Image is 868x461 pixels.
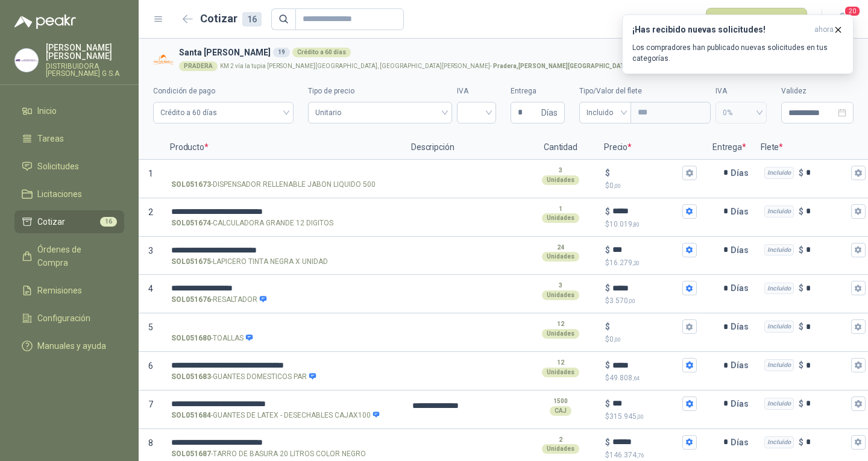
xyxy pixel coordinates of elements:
div: Unidades [542,175,579,185]
input: Incluido $ [806,322,849,331]
a: Configuración [14,307,124,330]
span: 1 [148,169,153,178]
span: 5 [148,322,153,332]
div: 16 [242,12,262,27]
p: $ [605,320,610,333]
span: ,00 [614,336,621,343]
label: Tipo/Valor del flete [579,86,711,97]
div: Incluido [764,244,794,256]
input: $$146.374,76 [612,437,680,447]
div: Incluido [764,167,794,179]
span: Órdenes de Compra [37,243,113,269]
p: $ [605,219,697,230]
span: 10.019 [609,220,640,228]
p: Producto [163,136,404,160]
div: Unidades [542,329,579,339]
span: ahora [814,25,834,35]
div: Incluido [764,398,794,410]
div: Incluido [764,321,794,333]
p: 12 [557,319,564,329]
p: $ [605,180,697,192]
strong: SOL051674 [171,218,211,229]
button: 20 [832,8,854,30]
p: $ [605,166,610,180]
a: Cotizar16 [14,210,124,233]
p: - GUANTES DOMESTICOS PAR [171,371,316,383]
input: Incluido $ [806,284,849,293]
input: $$0,00 [612,322,680,331]
p: - TARRO DE BASURA 20 LITROS COLOR NEGRO [171,448,366,460]
span: ,64 [632,375,640,381]
span: 16 [100,217,117,227]
button: ¡Has recibido nuevas solicitudes!ahora Los compradores han publicado nuevas solicitudes en tus ca... [622,14,854,74]
img: Company Logo [15,49,38,72]
p: 24 [557,243,564,252]
div: Unidades [542,213,579,223]
input: SOL051687-TARRO DE BASURA 20 LITROS COLOR NEGRO [171,438,395,447]
p: Días [731,353,753,377]
p: 3 [559,166,562,175]
input: $$315.945,00 [612,399,680,408]
p: - RESALTADOR [171,294,267,306]
span: 49.808 [609,374,640,382]
button: $$0,00 [682,319,697,334]
span: Manuales y ayuda [37,339,106,353]
p: $ [605,257,697,269]
h2: Cotizar [200,10,262,27]
div: Incluido [764,205,794,218]
strong: SOL051684 [171,410,211,421]
p: Días [731,392,753,416]
span: ,00 [637,413,644,420]
h3: ¡Has recibido nuevas solicitudes! [632,25,810,35]
span: 0 [609,181,621,190]
p: $ [605,334,697,345]
input: Incluido $ [806,437,849,447]
input: $$0,00 [612,168,680,177]
strong: SOL051680 [171,333,211,344]
p: $ [605,436,610,449]
input: $$3.570,00 [612,284,680,293]
input: SOL051674-CALCULADORA GRANDE 12 DIGITOS [171,207,395,216]
span: 2 [148,207,153,217]
p: Los compradores han publicado nuevas solicitudes en tus categorías. [632,42,843,64]
p: 1500 [553,397,568,406]
input: SOL051673-DISPENSADOR RELLENABLE JABON LIQUIDO 500 [171,169,395,178]
div: Unidades [542,444,579,454]
p: $ [799,243,804,257]
p: $ [799,166,804,180]
p: $ [799,436,804,449]
p: $ [605,205,610,218]
input: $$49.808,64 [612,361,680,370]
label: IVA [457,86,496,97]
input: Incluido $ [806,245,849,254]
a: Tareas [14,127,124,150]
span: Inicio [37,104,57,118]
p: - DISPENSADOR RELLENABLE JABON LIQUIDO 500 [171,179,376,190]
div: Incluido [764,436,794,448]
p: $ [799,320,804,333]
div: PRADERA [179,61,218,71]
img: Company Logo [153,49,174,71]
p: - LAPICERO TINTA NEGRA X UNIDAD [171,256,328,268]
p: $ [799,205,804,218]
p: $ [605,372,697,384]
p: - GUANTES DE LATEX - DESECHABLES CAJAX100 [171,410,380,421]
button: Incluido $ [851,319,866,334]
p: Descripción [404,136,524,160]
button: $$146.374,76 [682,435,697,450]
input: SOL051683-GUANTES DOMESTICOS PAR [171,361,395,370]
strong: SOL051687 [171,448,211,460]
p: 2 [559,435,562,445]
p: Días [731,315,753,339]
label: Condición de pago [153,86,294,97]
label: IVA [715,86,767,97]
div: Unidades [542,368,579,377]
a: Licitaciones [14,183,124,205]
span: Cotizar [37,215,65,228]
p: DISTRIBUIDORA [PERSON_NAME] G S.A [46,63,124,77]
button: $$0,00 [682,166,697,180]
span: 4 [148,284,153,293]
span: Configuración [37,312,90,325]
a: Solicitudes [14,155,124,178]
button: $$315.945,00 [682,397,697,411]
